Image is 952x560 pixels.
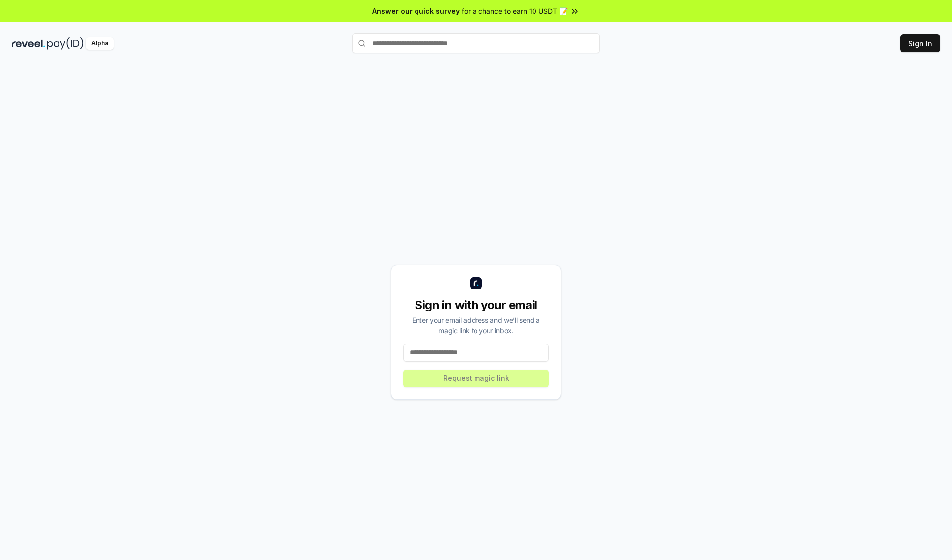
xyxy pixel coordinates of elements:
span: Answer our quick survey [372,6,460,16]
img: logo_small [470,277,482,289]
div: Enter your email address and we’ll send a magic link to your inbox. [403,315,549,336]
span: for a chance to earn 10 USDT 📝 [462,6,568,16]
button: Sign In [900,34,940,52]
img: pay_id [47,37,84,50]
div: Sign in with your email [403,297,549,313]
div: Alpha [86,37,114,50]
img: reveel_dark [12,37,45,50]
